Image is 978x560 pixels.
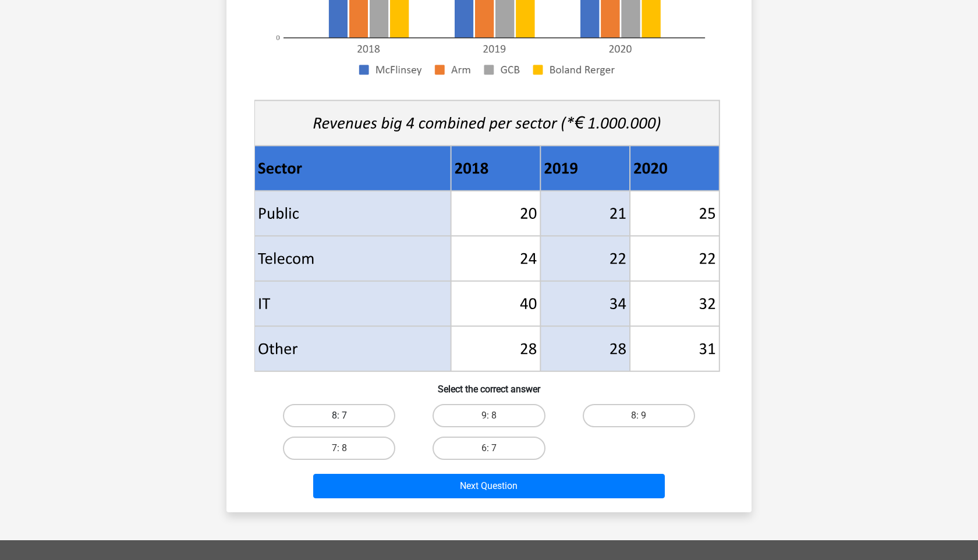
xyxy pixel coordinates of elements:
button: Next Question [313,474,665,498]
label: 8: 7 [283,404,395,427]
label: 8: 9 [583,404,695,427]
label: 9: 8 [433,404,545,427]
h6: Select the correct answer [245,374,733,395]
label: 7: 8 [283,437,395,460]
label: 6: 7 [433,437,545,460]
